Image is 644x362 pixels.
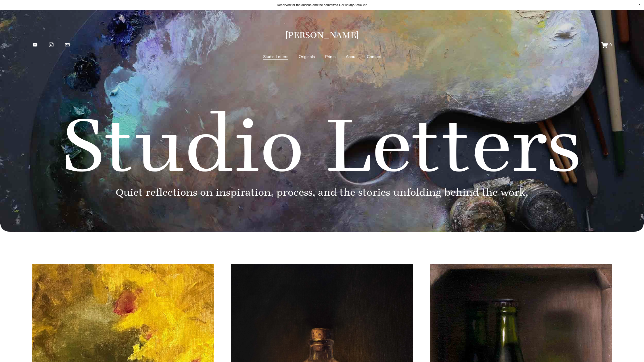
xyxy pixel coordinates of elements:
[601,41,612,49] a: 0 items in cart
[32,42,38,48] a: YouTube
[63,108,581,179] h2: Studio Letters
[48,42,54,48] a: instagram-unauth
[263,53,288,60] a: Studio Letters
[285,29,359,40] a: [PERSON_NAME]
[346,53,356,60] a: About
[64,42,70,48] a: jennifermariekeller@gmail.com
[299,53,315,60] a: Originals
[63,187,581,198] h3: Quiet reflections on inspiration, process, and the stories unfolding behind the work.
[609,42,612,47] span: 0
[325,53,336,60] a: Prints
[367,53,381,60] a: Contact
